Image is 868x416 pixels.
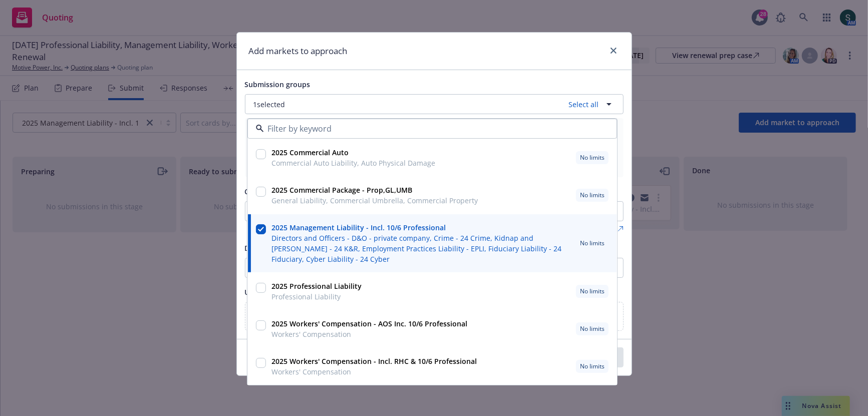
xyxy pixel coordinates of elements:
a: Select all [565,99,599,110]
span: General Liability, Commercial Umbrella, Commercial Property [272,195,478,206]
strong: 2025 Management Liability - Incl. 10/6 Professional [272,223,446,232]
span: Display name [245,243,291,253]
div: Upload documents [245,302,624,331]
span: No limits [580,324,605,333]
h1: Add markets to approach [249,45,348,58]
span: 1 selected [253,99,285,110]
span: Commercial Auto Liability, Auto Physical Damage [272,158,436,168]
button: Nothing selected [245,201,624,221]
span: Directors and Officers - D&O - private company, Crime - 24 Crime, Kidnap and [PERSON_NAME] - 24 K... [272,233,572,264]
strong: 2025 Workers' Compensation - AOS Inc. 10/6 Professional [272,319,468,328]
span: Professional Liability [272,291,362,302]
input: Filter by keyword [264,123,597,135]
span: Upload documents [245,287,310,297]
span: Submission groups [245,80,311,89]
strong: 2025 Workers' Compensation - Incl. RHC & 10/6 Professional [272,356,477,366]
span: No limits [580,191,605,200]
span: No limits [580,153,605,162]
span: Workers' Compensation [272,366,477,377]
strong: 2025 Commercial Auto [272,148,349,157]
strong: 2025 Professional Liability [272,281,362,291]
a: close [608,45,620,57]
span: Carrier, program administrator, or wholesaler [245,187,402,196]
strong: 2025 Commercial Package - Prop,GL,UMB [272,185,413,195]
button: 1selectedSelect all [245,94,624,114]
span: No limits [580,287,605,296]
span: Workers' Compensation [272,329,468,339]
span: No limits [580,362,605,371]
span: No limits [580,239,605,248]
